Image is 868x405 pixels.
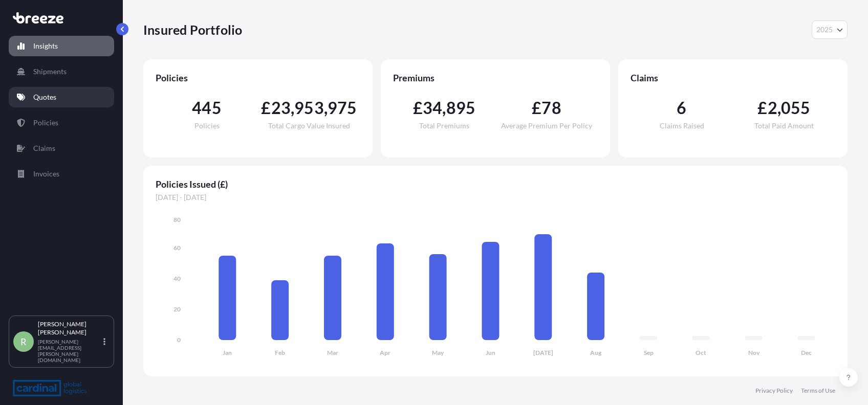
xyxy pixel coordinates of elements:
[173,275,181,282] tspan: 40
[590,349,602,356] tspan: Aug
[38,320,101,336] p: [PERSON_NAME] [PERSON_NAME]
[173,244,181,252] tspan: 60
[801,387,835,395] a: Terms of Use
[631,72,835,84] span: Claims
[173,216,181,223] tspan: 80
[156,72,360,84] span: Policies
[156,192,835,202] span: [DATE] - [DATE]
[644,349,654,356] tspan: Sep
[777,100,781,116] span: ,
[380,349,390,356] tspan: Apr
[432,349,444,356] tspan: May
[9,138,114,159] a: Claims
[781,100,811,116] span: 055
[33,143,55,153] p: Claims
[33,41,58,51] p: Insights
[446,100,476,116] span: 895
[38,339,101,363] p: [PERSON_NAME][EMAIL_ADDRESS][PERSON_NAME][DOMAIN_NAME]
[9,87,114,107] a: Quotes
[9,61,114,82] a: Shipments
[143,21,242,38] p: Insured Portfolio
[173,305,181,313] tspan: 20
[696,349,706,356] tspan: Oct
[812,20,848,39] button: Year Selector
[9,164,114,184] a: Invoices
[33,169,59,179] p: Invoices
[275,349,285,356] tspan: Feb
[328,100,357,116] span: 975
[194,122,220,129] span: Policies
[541,100,561,116] span: 78
[442,100,446,116] span: ,
[33,66,67,77] p: Shipments
[271,100,291,116] span: 23
[192,100,222,116] span: 445
[533,349,553,356] tspan: [DATE]
[419,122,469,129] span: Total Premiums
[423,100,442,116] span: 34
[755,387,793,395] a: Privacy Policy
[486,349,495,356] tspan: Jun
[532,100,541,116] span: £
[393,72,598,84] span: Premiums
[816,25,833,35] span: 2025
[156,178,835,190] span: Policies Issued (£)
[324,100,328,116] span: ,
[291,100,294,116] span: ,
[20,336,27,347] span: R
[768,100,777,116] span: 2
[268,122,350,129] span: Total Cargo Value Insured
[177,336,181,344] tspan: 0
[757,100,767,116] span: £
[748,349,760,356] tspan: Nov
[33,92,56,102] p: Quotes
[413,100,423,116] span: £
[13,380,87,396] img: organization-logo
[660,122,704,129] span: Claims Raised
[801,349,812,356] tspan: Dec
[327,349,338,356] tspan: Mar
[223,349,232,356] tspan: Jan
[754,122,814,129] span: Total Paid Amount
[501,122,592,129] span: Average Premium Per Policy
[294,100,324,116] span: 953
[677,100,686,116] span: 6
[33,118,58,128] p: Policies
[261,100,271,116] span: £
[9,112,114,133] a: Policies
[9,36,114,56] a: Insights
